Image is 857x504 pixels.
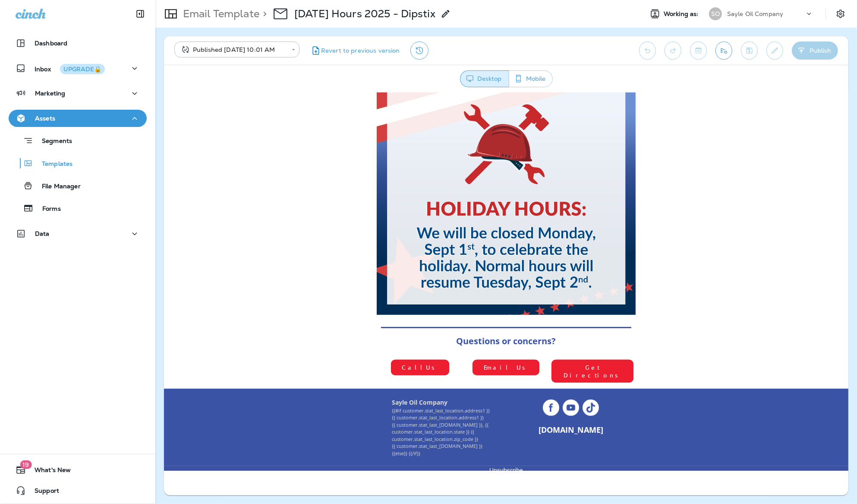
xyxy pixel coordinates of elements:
[35,230,50,237] p: Data
[180,7,259,20] p: Email Template
[26,466,71,477] span: What's New
[9,461,147,479] button: 19What's New
[180,45,286,54] div: Published [DATE] 10:01 AM
[128,5,152,22] button: Collapse Sidebar
[35,115,55,122] p: Assets
[664,10,700,18] span: Working as:
[227,267,285,282] a: CallUs
[20,460,32,469] span: 19
[410,41,428,60] button: View Changelog
[63,66,101,72] div: UPGRADE🔒
[325,374,359,381] a: Unsubscribe
[35,40,67,47] p: Dashboard
[9,225,147,242] button: Data
[9,131,147,150] button: Segments
[379,307,395,323] img: Facebook
[9,60,147,77] button: InboxUPGRADE🔒
[294,7,435,20] div: Labor Day Hours 2025 - Dipstix
[294,7,435,20] p: [DATE] Hours 2025 - Dipstix
[9,154,147,172] button: Templates
[228,357,256,364] span: {{else}} {{/if}}
[375,336,439,341] a: [DOMAIN_NAME]
[460,70,509,87] button: Desktop
[228,314,326,321] span: {{#if customer.stat_last_location.address1 }}
[228,350,318,356] span: {{ customer.stat_last_[DOMAIN_NAME] }}
[9,85,147,102] button: Marketing
[306,41,403,60] button: Revert to previous version
[320,270,364,278] span: Email Us
[293,242,392,254] span: Questions or concerns?
[715,41,732,60] button: Send test email
[33,137,72,146] p: Segments
[35,90,65,97] p: Marketing
[509,70,553,87] button: Mobile
[709,7,722,20] div: SO
[9,110,147,127] button: Assets
[419,307,435,323] img: tiktok.png
[400,270,457,286] span: Get Directions
[60,64,105,74] button: UPGRADE🔒
[321,47,400,55] span: Revert to previous version
[35,64,105,73] p: Inbox
[26,487,59,498] span: Support
[375,332,439,342] strong: [DOMAIN_NAME]
[9,199,147,217] button: Forms
[9,35,147,52] button: Dashboard
[33,160,72,168] p: Templates
[399,307,415,323] img: Youtube
[34,205,61,213] p: Forms
[228,305,284,314] span: Sayle Oil Company
[833,6,848,22] button: Settings
[33,183,81,191] p: File Manager
[727,10,783,17] p: Sayle Oil Company
[9,482,147,499] button: Support
[309,267,375,282] a: Email Us
[262,270,274,278] span: Us
[228,321,320,328] span: {{ customer.stat_last_location.address1 }}
[388,267,469,290] a: Get Directions
[259,7,267,20] p: >
[228,329,325,349] span: {{ customer.stat_last_[DOMAIN_NAME] }}, {{ customer.stat_last_location.state }} {{ customer.stat_...
[9,177,147,195] button: File Manager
